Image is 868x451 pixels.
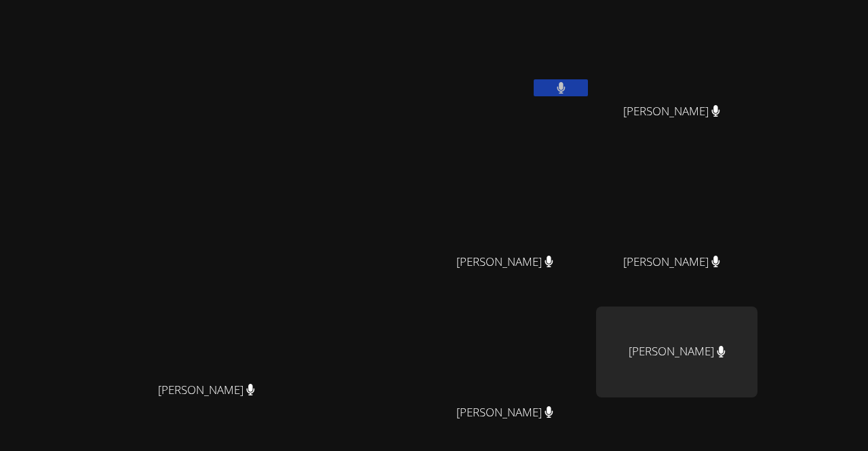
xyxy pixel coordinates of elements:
span: [PERSON_NAME] [623,252,720,272]
div: [PERSON_NAME] [596,307,757,397]
span: [PERSON_NAME] [456,252,553,272]
span: [PERSON_NAME] [456,403,553,423]
span: [PERSON_NAME] [623,102,720,121]
span: [PERSON_NAME] [158,380,255,400]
